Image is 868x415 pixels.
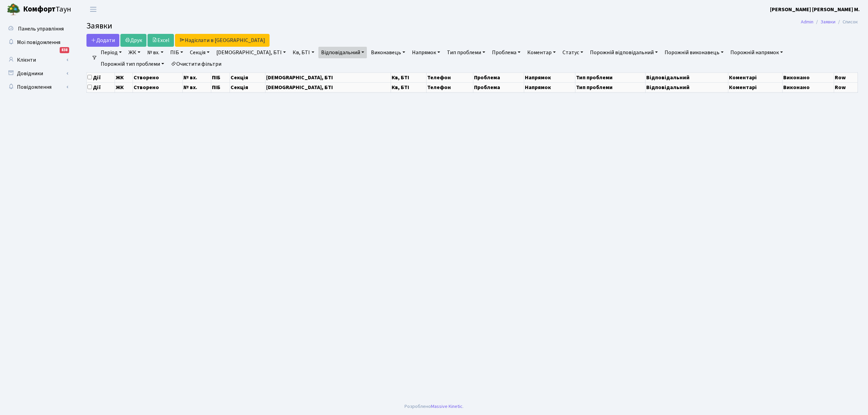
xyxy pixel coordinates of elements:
[770,5,860,14] a: [PERSON_NAME] [PERSON_NAME] М.
[98,58,167,70] a: Порожній тип проблеми
[175,34,270,47] a: Надіслати в [GEOGRAPHIC_DATA]
[427,82,473,92] th: Телефон
[98,47,124,58] a: Період
[575,72,645,82] th: Тип проблеми
[167,47,186,58] a: ПІБ
[587,47,660,58] a: Порожній відповідальний
[3,67,71,80] a: Довідники
[318,47,367,58] a: Відповідальний
[770,6,860,13] b: [PERSON_NAME] [PERSON_NAME] М.
[126,47,143,58] a: ЖК
[821,18,835,25] a: Заявки
[290,47,317,58] a: Кв, БТІ
[431,403,462,410] a: Massive Kinetic
[524,72,575,82] th: Напрямок
[834,82,858,92] th: Row
[391,72,427,82] th: Кв, БТІ
[525,47,558,58] a: Коментар
[473,82,524,92] th: Проблема
[133,72,182,82] th: Створено
[230,72,265,82] th: Секція
[144,47,166,58] a: № вх.
[147,34,174,47] a: Excel
[23,4,56,15] b: Комфорт
[86,34,119,47] a: Додати
[575,82,645,92] th: Тип проблеми
[211,82,230,92] th: ПІБ
[3,53,71,67] a: Клієнти
[265,82,391,92] th: [DEMOGRAPHIC_DATA], БТІ
[801,18,813,25] a: Admin
[87,82,115,92] th: Дії
[87,72,115,82] th: Дії
[427,72,473,82] th: Телефон
[230,82,265,92] th: Секція
[473,72,524,82] th: Проблема
[782,82,834,92] th: Виконано
[524,82,575,92] th: Напрямок
[86,20,112,32] span: Заявки
[835,18,858,26] li: Список
[265,72,391,82] th: [DEMOGRAPHIC_DATA], БТІ
[368,47,408,58] a: Виконавець
[211,72,230,82] th: ПІБ
[7,3,20,16] img: logo.png
[3,22,71,36] a: Панель управління
[489,47,523,58] a: Проблема
[646,72,728,82] th: Відповідальний
[168,58,224,70] a: Очистити фільтри
[17,39,60,46] span: Мої повідомлення
[182,82,211,92] th: № вх.
[728,82,783,92] th: Коментарі
[85,4,102,15] button: Переключити навігацію
[662,47,726,58] a: Порожній виконавець
[728,47,786,58] a: Порожній напрямок
[444,47,488,58] a: Тип проблеми
[187,47,212,58] a: Секція
[214,47,289,58] a: [DEMOGRAPHIC_DATA], БТІ
[115,72,133,82] th: ЖК
[91,37,115,44] span: Додати
[405,403,463,410] div: Розроблено .
[18,25,64,33] span: Панель управління
[3,80,71,94] a: Повідомлення
[409,47,443,58] a: Напрямок
[834,72,858,82] th: Row
[646,82,728,92] th: Відповідальний
[23,4,71,15] span: Таун
[391,82,427,92] th: Кв, БТІ
[120,34,146,47] a: Друк
[728,72,783,82] th: Коментарі
[115,82,133,92] th: ЖК
[782,72,834,82] th: Виконано
[133,82,182,92] th: Створено
[560,47,586,58] a: Статус
[182,72,211,82] th: № вх.
[60,47,69,53] div: 838
[3,36,71,49] a: Мої повідомлення838
[791,15,868,29] nav: breadcrumb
